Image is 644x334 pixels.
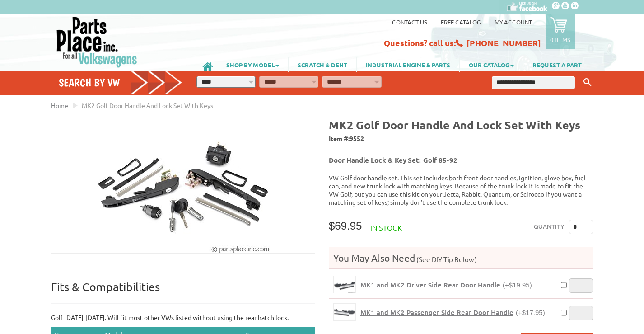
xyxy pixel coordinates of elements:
span: MK1 and MK2 Driver Side Rear Door Handle [360,280,500,289]
b: Door Handle Lock & Key Set: Golf 85-92 [329,155,457,165]
span: Item #: [329,132,593,146]
a: SHOP BY MODEL [217,57,288,72]
h4: Search by VW [59,76,182,89]
a: 0 items [546,14,575,49]
h4: You May Also Need [329,252,593,264]
a: SCRATCH & DENT [289,57,356,72]
p: VW Golf door handle set. This set includes both front door handles, ignition, glove box, fuel cap... [329,174,593,206]
a: Free Catalog [441,18,481,26]
span: (See DIY Tip Below) [415,255,477,263]
span: $69.95 [329,220,362,232]
img: MK1 and MK2 Passenger Side Rear Door Handle [334,304,355,320]
a: Home [51,101,68,109]
a: My Account [495,18,532,26]
a: INDUSTRIAL ENGINE & PARTS [357,57,459,72]
a: MK1 and MK2 Driver Side Rear Door Handle [333,276,356,293]
span: (+$19.95) [503,281,532,289]
span: MK1 and MK2 Passenger Side Rear Door Handle [360,308,513,317]
img: Parts Place Inc! [56,16,138,68]
a: OUR CATALOG [460,57,523,72]
span: (+$17.95) [516,309,545,316]
p: Golf [DATE]-[DATE]. Will fit most other VWs listed without using the rear hatch lock. [51,313,315,322]
span: In stock [371,223,402,232]
p: 0 items [550,36,570,43]
a: REQUEST A PART [523,57,591,72]
a: MK1 and MK2 Passenger Side Rear Door Handle [333,303,356,321]
img: MK1 and MK2 Driver Side Rear Door Handle [334,276,355,293]
a: Contact us [392,18,427,26]
label: Quantity [534,220,565,234]
p: Fits & Compatibilities [51,280,315,304]
button: Keyword Search [581,75,594,90]
span: 9552 [350,134,364,142]
a: MK1 and MK2 Driver Side Rear Door Handle(+$19.95) [360,281,532,289]
b: MK2 Golf Door Handle and Lock Set With Keys [329,118,580,132]
span: MK2 Golf Door Handle and Lock Set With Keys [82,101,213,109]
a: MK1 and MK2 Passenger Side Rear Door Handle(+$17.95) [360,308,545,317]
img: MK2 Golf Door Handle and Lock Set With Keys [97,118,270,253]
